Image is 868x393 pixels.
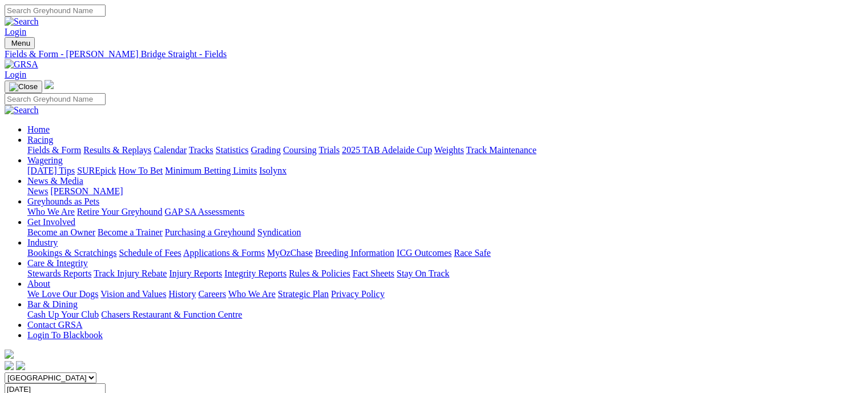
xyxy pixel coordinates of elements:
[27,207,75,216] a: Who We Are
[119,166,163,175] a: How To Bet
[27,320,82,330] a: Contact GRSA
[216,145,249,155] a: Statistics
[100,289,166,299] a: Vision and Values
[27,268,91,278] a: Stewards Reports
[5,70,26,79] a: Login
[318,145,340,155] a: Trials
[27,125,50,134] a: Home
[165,166,257,175] a: Minimum Betting Limits
[27,176,83,186] a: News & Media
[9,82,38,91] img: Close
[228,289,276,299] a: Who We Are
[283,145,317,155] a: Coursing
[5,17,39,27] img: Search
[27,155,63,165] a: Wagering
[5,27,26,37] a: Login
[11,39,30,47] span: Menu
[397,268,449,278] a: Stay On Track
[259,166,286,175] a: Isolynx
[434,145,464,155] a: Weights
[27,289,863,299] div: About
[5,105,39,115] img: Search
[27,145,81,155] a: Fields & Form
[27,310,99,319] a: Cash Up Your Club
[94,268,167,278] a: Track Injury Rebate
[251,145,281,155] a: Grading
[353,268,394,278] a: Fact Sheets
[77,166,116,175] a: SUREpick
[267,248,313,258] a: MyOzChase
[5,49,863,59] a: Fields & Form - [PERSON_NAME] Bridge Straight - Fields
[119,248,181,258] a: Schedule of Fees
[5,37,35,49] button: Toggle navigation
[315,248,394,258] a: Breeding Information
[27,248,116,258] a: Bookings & Scratchings
[101,310,242,319] a: Chasers Restaurant & Function Centre
[27,145,863,155] div: Racing
[27,330,103,340] a: Login To Blackbook
[83,145,151,155] a: Results & Replays
[165,227,255,237] a: Purchasing a Greyhound
[27,299,78,309] a: Bar & Dining
[5,81,42,93] button: Toggle navigation
[168,289,196,299] a: History
[198,289,226,299] a: Careers
[27,227,863,238] div: Get Involved
[27,248,863,258] div: Industry
[278,289,329,299] a: Strategic Plan
[165,207,245,216] a: GAP SA Assessments
[331,289,385,299] a: Privacy Policy
[183,248,265,258] a: Applications & Forms
[27,135,53,145] a: Racing
[154,145,187,155] a: Calendar
[27,238,58,247] a: Industry
[289,268,350,278] a: Rules & Policies
[27,289,98,299] a: We Love Our Dogs
[27,196,99,206] a: Greyhounds as Pets
[342,145,432,155] a: 2025 TAB Adelaide Cup
[77,207,163,216] a: Retire Your Greyhound
[27,258,88,268] a: Care & Integrity
[27,217,75,227] a: Get Involved
[5,93,106,105] input: Search
[27,186,863,196] div: News & Media
[5,5,106,17] input: Search
[98,227,163,237] a: Become a Trainer
[27,310,863,320] div: Bar & Dining
[27,227,95,237] a: Become an Owner
[45,80,54,89] img: logo-grsa-white.png
[5,361,14,370] img: facebook.svg
[224,268,286,278] a: Integrity Reports
[16,361,25,370] img: twitter.svg
[5,59,38,70] img: GRSA
[27,166,75,175] a: [DATE] Tips
[27,207,863,217] div: Greyhounds as Pets
[454,248,490,258] a: Race Safe
[169,268,222,278] a: Injury Reports
[397,248,451,258] a: ICG Outcomes
[50,186,123,196] a: [PERSON_NAME]
[27,268,863,279] div: Care & Integrity
[27,166,863,176] div: Wagering
[27,186,48,196] a: News
[466,145,536,155] a: Track Maintenance
[5,350,14,359] img: logo-grsa-white.png
[27,279,50,288] a: About
[257,227,301,237] a: Syndication
[189,145,213,155] a: Tracks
